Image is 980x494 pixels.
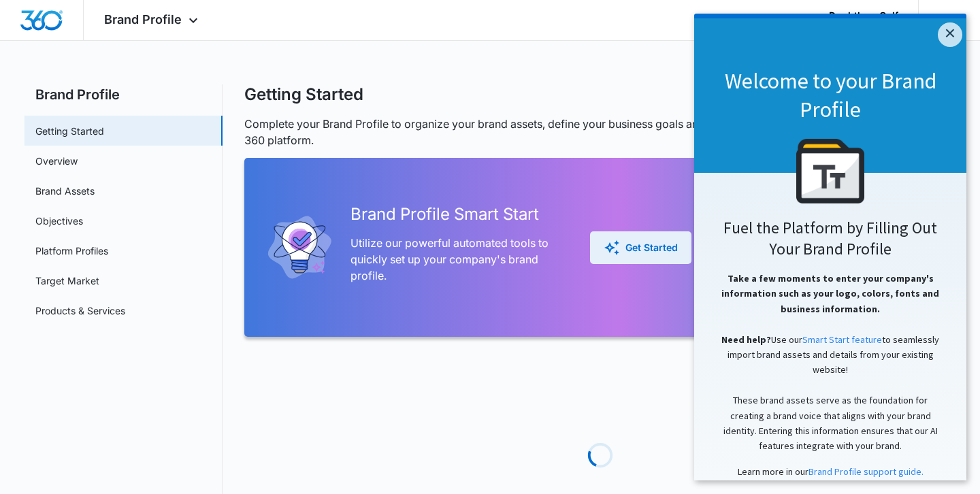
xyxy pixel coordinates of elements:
span: These brand assets serve as the foundation for creating a brand voice that aligns with your brand... [29,380,244,438]
a: Close modal [244,9,268,33]
a: Platform Profiles [35,244,108,258]
h2: Fuel the Platform by Filling Out Your Brand Profile [14,203,259,246]
h2: Brand Profile Smart Start [350,202,568,227]
div: account name [829,10,898,21]
a: Brand Assets [35,184,95,198]
p: Complete your Brand Profile to organize your brand assets, define your business goals and take ad... [244,116,955,148]
span: Use our to seamlessly import brand assets and details from your existing website! [33,320,246,363]
span: Need help? [27,320,77,332]
span: Take a few moments to enter your company's information such as your logo, colors, fonts and busin... [27,259,245,301]
a: Target Market [35,274,99,288]
p: Learn more in our [14,450,259,465]
h1: Getting Started [244,84,363,105]
a: Smart Start feature [108,320,188,332]
a: Objectives [35,214,83,228]
a: Getting Started [35,124,104,138]
h2: Brand Profile [24,84,223,105]
a: Brand Profile support guide. [114,452,229,464]
button: Get Started [590,231,691,264]
span: Brand Profile [104,12,182,27]
a: Products & Services [35,303,125,318]
a: Overview [35,154,78,168]
p: Utilize our powerful automated tools to quickly set up your company's brand profile. [350,235,568,284]
div: Get Started [604,240,678,256]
